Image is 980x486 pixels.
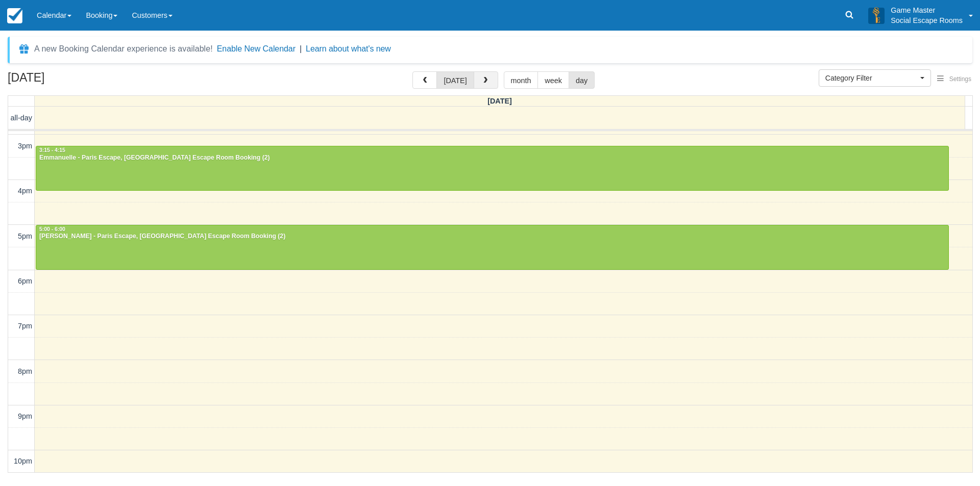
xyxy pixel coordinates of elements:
span: 4pm [18,187,32,195]
span: 9pm [18,412,32,420]
button: Category Filter [819,69,931,87]
img: checkfront-main-nav-mini-logo.png [7,8,22,23]
span: 8pm [18,367,32,375]
h2: [DATE] [8,71,137,90]
span: 6pm [18,277,32,285]
span: Settings [949,75,971,83]
div: [PERSON_NAME] - Paris Escape, [GEOGRAPHIC_DATA] Escape Room Booking (2) [39,233,946,241]
span: 7pm [18,322,32,330]
p: Game Master [891,5,963,15]
span: Category Filter [825,73,918,83]
span: 10pm [14,457,32,465]
p: Social Escape Rooms [891,15,963,25]
span: 5pm [18,232,32,240]
button: month [504,71,538,89]
span: 3:15 - 4:15 [39,147,65,153]
div: A new Booking Calendar experience is available! [34,43,213,55]
a: 5:00 - 6:00[PERSON_NAME] - Paris Escape, [GEOGRAPHIC_DATA] Escape Room Booking (2) [36,225,949,270]
span: 3pm [18,142,32,150]
span: all-day [11,114,32,122]
button: Enable New Calendar [217,44,296,54]
div: Emmanuelle - Paris Escape, [GEOGRAPHIC_DATA] Escape Room Booking (2) [39,154,946,162]
span: [DATE] [487,97,512,105]
button: Settings [931,72,977,87]
span: 5:00 - 6:00 [39,226,65,232]
button: [DATE] [436,71,474,89]
span: | [300,44,302,53]
a: Learn about what's new [306,44,391,53]
button: week [537,71,569,89]
img: A3 [868,7,885,23]
button: day [569,71,595,89]
a: 3:15 - 4:15Emmanuelle - Paris Escape, [GEOGRAPHIC_DATA] Escape Room Booking (2) [36,146,949,191]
